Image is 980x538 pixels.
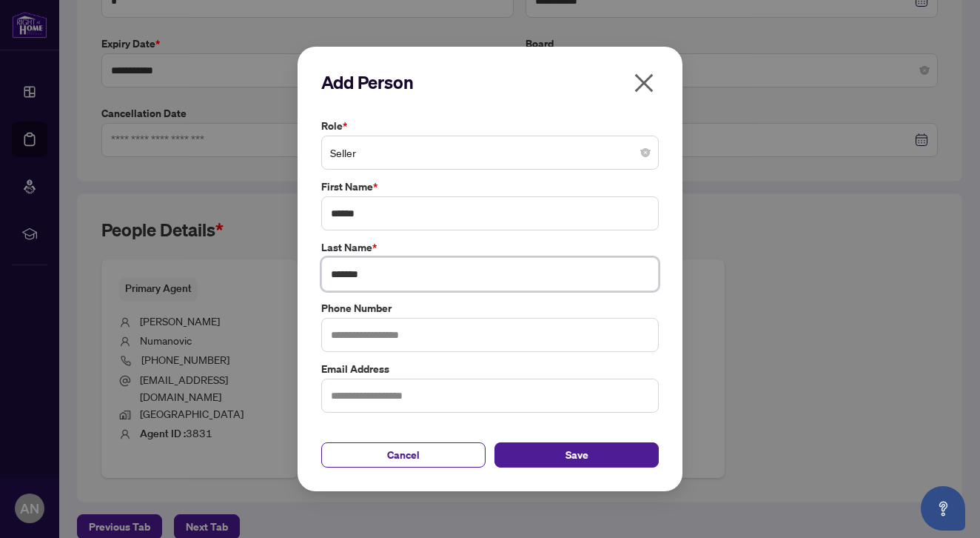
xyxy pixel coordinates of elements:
[632,71,656,95] span: close
[321,179,659,195] label: First Name
[321,239,659,256] label: Last Name
[565,443,588,467] span: Save
[494,442,659,468] button: Save
[321,118,659,134] label: Role
[321,361,659,377] label: Email Address
[330,139,650,167] span: Seller
[921,486,965,531] button: Open asap
[321,70,659,94] h2: Add Person
[321,442,486,468] button: Cancel
[321,300,659,316] label: Phone Number
[641,148,650,157] span: close-circle
[387,443,420,467] span: Cancel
